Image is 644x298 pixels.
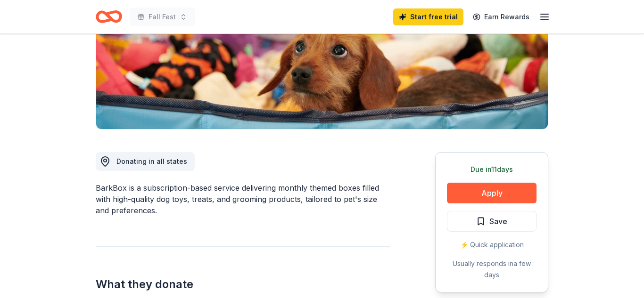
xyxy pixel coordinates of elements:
[447,164,537,175] div: Due in 11 days
[96,6,122,28] a: Home
[149,11,176,23] span: Fall Fest
[447,211,537,232] button: Save
[489,215,507,227] span: Save
[447,258,537,281] div: Usually responds in a few days
[96,277,390,292] h2: What they donate
[447,183,537,203] button: Apply
[116,157,187,165] span: Donating in all states
[467,8,535,25] a: Earn Rewards
[447,239,537,250] div: ⚡️ Quick application
[96,182,390,216] div: BarkBox is a subscription-based service delivering monthly themed boxes filled with high-quality ...
[130,8,195,26] button: Fall Fest
[393,8,463,25] a: Start free trial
